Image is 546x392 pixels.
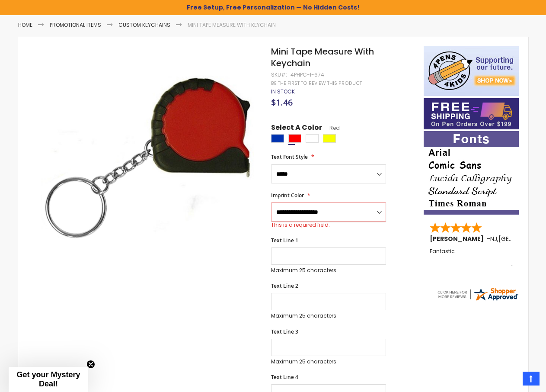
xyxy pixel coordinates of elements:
[271,134,284,143] div: Blue
[271,71,287,78] strong: SKU
[35,45,260,270] img: 4phpc-i-674-mini-tape-measure-keychain-red_1.jpg
[271,80,362,87] a: Be the first to review this product
[288,134,301,143] div: Red
[323,134,336,143] div: Yellow
[322,124,340,132] span: Red
[271,123,322,135] span: Select A Color
[271,328,298,335] span: Text Line 3
[50,21,101,29] a: Promotional Items
[9,367,88,392] div: Get your Mystery Deal!Close teaser
[271,267,386,274] p: Maximum 25 characters
[271,96,293,108] span: $1.46
[430,248,514,267] div: Fantastic
[291,71,324,78] div: 4PHPC-I-674
[306,134,319,143] div: White
[490,235,497,243] span: NJ
[271,45,374,69] span: Mini Tape Measure With Keychain
[424,46,519,96] img: 4pens 4 kids
[271,282,298,289] span: Text Line 2
[424,98,519,129] img: Free shipping on orders over $199
[271,358,386,365] p: Maximum 25 characters
[424,131,519,215] img: font-personalization-examples
[436,286,519,302] img: 4pens.com widget logo
[271,312,386,319] p: Maximum 25 characters
[86,360,95,369] button: Close teaser
[271,222,386,228] div: This is a required field.
[18,21,32,29] a: Home
[16,370,80,388] span: Get your Mystery Deal!
[271,88,295,95] div: Availability
[271,192,304,199] span: Imprint Color
[436,296,519,304] a: 4pens.com certificate URL
[271,373,298,381] span: Text Line 4
[188,22,276,29] li: Mini Tape Measure With Keychain
[523,372,540,386] a: Top
[271,88,295,95] span: In stock
[271,237,298,244] span: Text Line 1
[430,235,487,243] span: [PERSON_NAME]
[118,21,170,29] a: Custom Keychains
[271,153,308,161] span: Text Font Style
